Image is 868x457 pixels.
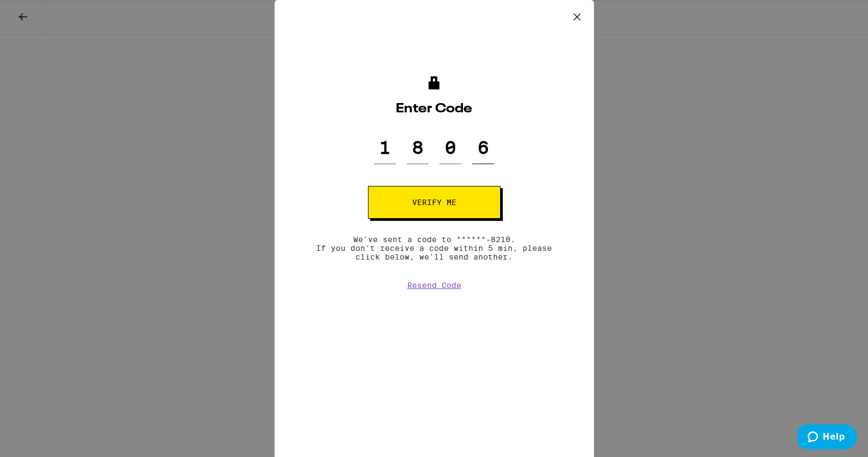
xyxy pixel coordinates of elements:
[368,186,501,219] button: Verify me
[426,76,442,89] img: lock
[303,103,565,116] h1: Enter Code
[303,235,565,261] p: We've sent a code to ******-8210. If you don't receive a code within 5 min, please click below, w...
[407,281,461,290] button: Resend Code
[412,199,456,206] span: Verify me
[798,424,857,452] iframe: Opens a widget where you can find more information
